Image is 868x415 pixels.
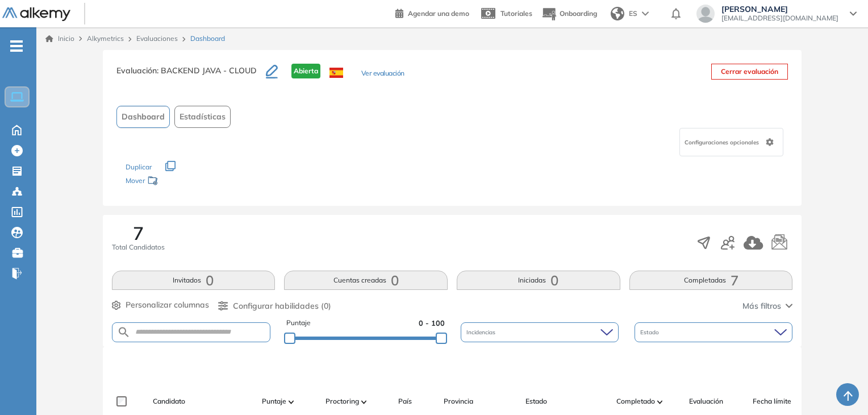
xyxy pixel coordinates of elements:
span: : BACKEND JAVA - CLOUD [157,65,257,76]
span: Candidato [153,396,185,406]
button: Configurar habilidades (0) [218,300,331,312]
span: Más filtros [742,300,781,312]
span: Personalizar columnas [126,299,209,311]
button: Cuentas creadas0 [284,271,448,290]
div: Mover [126,171,239,192]
div: Incidencias [461,322,619,342]
button: Ver evaluación [361,68,404,80]
span: Duplicar [126,163,152,171]
button: Completadas7 [629,271,793,290]
span: Agendar una demo [408,9,469,18]
span: Dashboard [122,111,165,123]
div: Configuraciones opcionales [679,128,783,156]
span: Estado [640,328,661,337]
button: Dashboard [116,106,170,128]
span: Fecha límite [753,396,791,406]
button: Cerrar evaluación [711,64,788,80]
span: Onboarding [560,9,597,18]
span: 0 - 100 [419,318,445,329]
img: ESP [329,68,343,78]
button: Onboarding [541,2,597,26]
span: Incidencias [466,328,498,337]
button: Invitados0 [112,271,276,290]
span: País [398,396,412,406]
span: Estado [525,396,547,406]
img: [missing "en.ARROW_ALT" translation] [361,400,367,404]
span: Alkymetrics [87,34,124,43]
span: Proctoring [325,396,359,406]
div: Estado [635,322,792,342]
i: - [10,45,23,47]
span: Puntaje [262,396,286,406]
span: Completado [616,396,655,406]
h3: Evaluación [116,64,266,88]
button: Más filtros [742,300,792,312]
span: Puntaje [286,318,311,329]
img: Logo [2,7,70,22]
span: Configurar habilidades (0) [233,300,331,312]
span: Evaluación [689,396,723,406]
a: Agendar una demo [395,6,469,19]
span: Estadísticas [180,111,226,123]
a: Evaluaciones [136,34,178,43]
span: Configuraciones opcionales [685,138,761,147]
a: Inicio [45,34,74,44]
span: [PERSON_NAME] [721,5,838,14]
button: Estadísticas [174,106,231,128]
span: [EMAIL_ADDRESS][DOMAIN_NAME] [721,14,838,23]
button: Personalizar columnas [112,299,209,311]
span: ES [629,9,637,19]
span: Tutoriales [500,9,532,18]
button: Iniciadas0 [457,271,620,290]
img: arrow [642,11,649,16]
img: SEARCH_ALT [117,325,131,339]
img: [missing "en.ARROW_ALT" translation] [657,400,663,404]
span: Provincia [444,396,473,406]
span: Dashboard [190,34,225,44]
img: world [611,7,624,20]
img: [missing "en.ARROW_ALT" translation] [289,400,294,404]
span: Total Candidatos [112,242,165,252]
span: 7 [133,224,144,242]
span: Abierta [291,64,320,78]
